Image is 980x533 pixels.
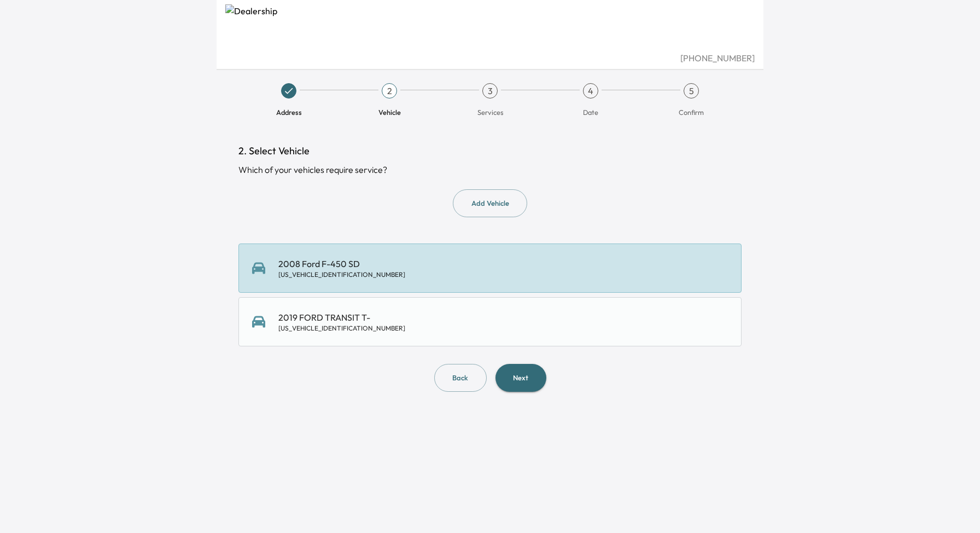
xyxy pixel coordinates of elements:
[278,324,405,333] div: [US_VEHICLE_IDENTIFICATION_NUMBER]
[679,107,704,117] span: Confirm
[495,364,546,392] button: Next
[453,189,527,217] button: Add Vehicle
[276,107,302,117] span: Address
[583,83,598,99] div: 4
[278,257,405,279] div: 2008 Ford F-450 SD
[238,163,742,176] div: Which of your vehicles require service?
[278,270,405,279] div: [US_VEHICLE_IDENTIFICATION_NUMBER]
[225,4,755,51] img: Dealership
[382,83,397,99] div: 2
[477,107,503,117] span: Services
[482,83,498,99] div: 3
[378,107,401,117] span: Vehicle
[583,107,598,117] span: Date
[225,51,755,65] div: [PHONE_NUMBER]
[684,83,699,99] div: 5
[278,311,405,333] div: 2019 FORD TRANSIT T-
[434,364,487,392] button: Back
[238,143,742,159] h1: 2. Select Vehicle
